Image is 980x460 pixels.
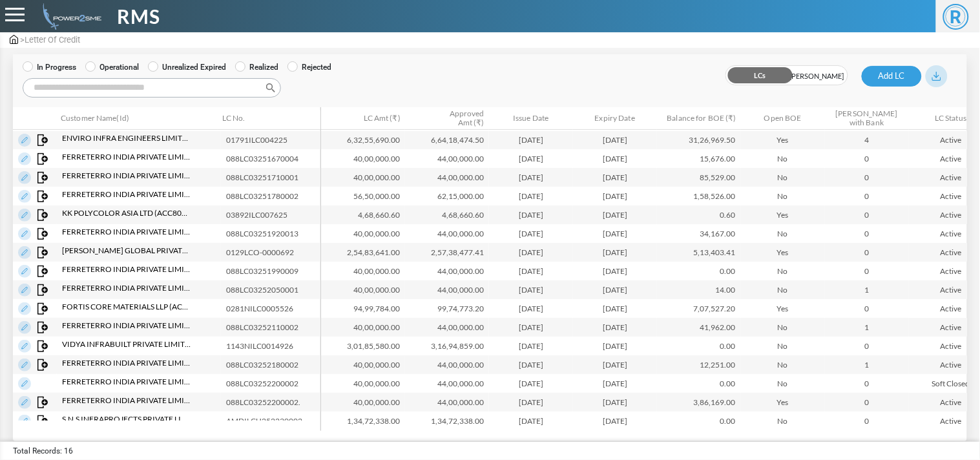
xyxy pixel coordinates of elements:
td: 44,00,000.00 [405,168,489,187]
img: Edit LC [18,209,31,222]
td: 2,57,38,477.41 [405,243,489,262]
td: 01791ILC004225 [221,131,326,149]
td: 40,00,000.00 [321,318,405,337]
img: Edit LC [18,302,31,315]
img: Edit LC [18,246,31,259]
td: 3,16,94,859.00 [405,337,489,355]
td: [DATE] [489,187,573,205]
th: LC No.: activate to sort column ascending [218,107,321,130]
td: 40,00,000.00 [321,355,405,374]
td: 34,167.00 [657,224,741,243]
td: 0 [825,393,909,412]
td: [DATE] [489,262,573,280]
img: Map Invoice [37,172,49,183]
span: [PERSON_NAME] [787,66,848,86]
td: [DATE] [489,168,573,187]
td: 0 [825,243,909,262]
img: Edit LC [18,171,31,184]
img: Edit LC [18,415,31,428]
td: No [741,337,825,355]
img: download_blue.svg [932,72,941,81]
th: Customer Name(Id): activate to sort column ascending [56,107,218,130]
td: 0 [825,374,909,393]
td: [DATE] [573,393,657,412]
td: 1 [825,318,909,337]
td: No [741,187,825,205]
td: 088LC03252200002. [221,393,326,412]
td: [DATE] [573,243,657,262]
img: Map Invoice [37,359,49,371]
span: [PERSON_NAME] Global Private Limited (ACC5613989) [62,245,191,256]
td: 088LC03251780002 [221,187,326,205]
td: 44,00,000.00 [405,374,489,393]
td: [DATE] [489,374,573,393]
td: 4 [825,131,909,149]
button: Add LC [862,66,922,87]
td: 4,68,660.60 [321,205,405,224]
td: [DATE] [489,224,573,243]
td: 44,00,000.00 [405,262,489,280]
span: Ferreterro India Private Limited (ACC0005516) [62,264,191,275]
td: 44,00,000.00 [405,393,489,412]
td: 088LC03252050001 [221,280,326,299]
td: 1143NILC0014926 [221,337,326,355]
td: [DATE] [489,412,573,430]
td: 14.00 [657,280,741,299]
td: 0.00 [657,337,741,355]
img: Edit LC [18,340,31,353]
td: 1,34,72,338.00 [405,412,489,430]
td: No [741,280,825,299]
td: Yes [741,131,825,149]
span: Ferreterro India Private Limited (ACC0005516) [62,226,191,238]
img: Map Invoice [37,191,49,202]
img: Map Invoice [37,266,49,277]
td: 0 [825,262,909,280]
td: [DATE] [573,374,657,393]
td: 15,676.00 [657,149,741,168]
td: 0.60 [657,205,741,224]
span: S.N.S INFRAPROJECTS PRIVATE LIMITED (ACC0330207) [62,413,191,425]
td: 1,58,526.00 [657,187,741,205]
th: Approved Amt (₹) : activate to sort column ascending [405,107,489,130]
img: Edit LC [18,284,31,297]
img: Map Invoice [37,134,49,146]
img: Edit LC [18,152,31,165]
td: 44,00,000.00 [405,318,489,337]
span: Ferreterro India Private Limited (ACC0005516) [62,320,191,331]
th: Open BOE: activate to sort column ascending [741,107,825,130]
img: Edit LC [18,227,31,240]
td: 0 [825,224,909,243]
td: 44,00,000.00 [405,280,489,299]
span: Vidya Infrabuilt Private Limited (ACC1589263) [62,339,191,350]
td: 088LC03251990009 [221,262,326,280]
img: Map Invoice [37,340,49,352]
td: [DATE] [573,262,657,280]
td: [DATE] [489,299,573,318]
td: 12,251.00 [657,355,741,374]
td: [DATE] [573,318,657,337]
td: Yes [741,299,825,318]
td: 99,74,773.20 [405,299,489,318]
img: Map Invoice [37,397,49,408]
td: 44,00,000.00 [405,355,489,374]
td: [DATE] [489,280,573,299]
td: 94,99,784.00 [321,299,405,318]
td: 40,00,000.00 [321,280,405,299]
td: 088LC03252110002 [221,318,326,337]
td: [DATE] [489,243,573,262]
td: 0.00 [657,374,741,393]
td: 0.00 [657,262,741,280]
td: [DATE] [573,412,657,430]
td: 088LC03252200002 [221,374,326,393]
img: Map Invoice [37,153,49,165]
td: 0 [825,168,909,187]
td: 40,00,000.00 [321,168,405,187]
td: 6,32,55,690.00 [321,131,405,149]
th: &nbsp;: activate to sort column descending [13,107,56,130]
td: Yes [741,393,825,412]
td: 088LC03251670004 [221,149,326,168]
td: No [741,262,825,280]
input: Search: [23,78,281,98]
td: AMDILCU252230002 [221,412,326,430]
